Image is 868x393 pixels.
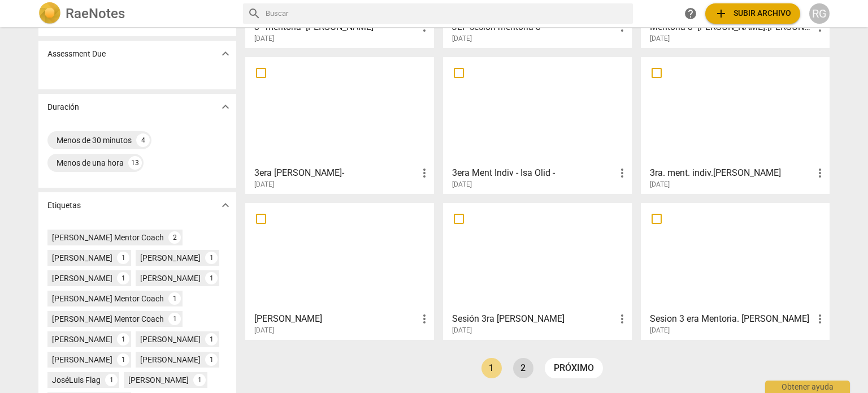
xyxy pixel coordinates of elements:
[418,166,431,180] span: more_vert
[481,358,502,378] a: Page 1 is your current page
[205,272,218,284] div: 1
[447,61,628,189] a: 3era Ment Indiv - Isa Olid -[DATE]
[52,293,164,304] div: [PERSON_NAME] Mentor Coach
[38,2,234,25] a: LogoRaeNotes
[452,34,472,44] span: [DATE]
[249,207,430,335] a: [PERSON_NAME][DATE]
[680,3,701,24] a: Obtener ayuda
[254,312,418,326] h3: Sofi Pinasco
[645,207,826,335] a: Sesion 3 era Mentoria. [PERSON_NAME][DATE]
[47,101,79,113] p: Duración
[684,7,697,20] span: help
[205,333,218,346] div: 1
[168,313,181,325] div: 1
[645,61,826,189] a: 3ra. ment. indiv.[PERSON_NAME][DATE]
[105,374,118,386] div: 1
[52,374,101,386] div: JoséLuis Flag
[248,7,261,20] span: search
[205,353,218,366] div: 1
[52,273,112,284] div: [PERSON_NAME]
[219,198,232,212] span: expand_more
[813,312,827,326] span: more_vert
[57,157,124,169] div: Menos de una hora
[650,166,813,180] h3: 3ra. ment. indiv.Milagros-Arturo
[219,47,232,61] span: expand_more
[452,326,472,335] span: [DATE]
[809,3,830,24] button: RG
[615,166,629,180] span: more_vert
[650,326,670,335] span: [DATE]
[266,5,628,23] input: Buscar
[52,232,164,243] div: [PERSON_NAME] Mentor Coach
[52,334,112,345] div: [PERSON_NAME]
[714,7,791,20] span: Subir archivo
[117,272,129,284] div: 1
[254,166,418,180] h3: 3era Sesión Mentoría Sylvia-Tati-
[168,231,181,244] div: 2
[217,98,234,115] button: Mostrar más
[452,312,615,326] h3: Sesión 3ra mentoría Hoty
[140,252,201,264] div: [PERSON_NAME]
[140,354,201,365] div: [PERSON_NAME]
[193,374,206,386] div: 1
[52,313,164,325] div: [PERSON_NAME] Mentor Coach
[52,252,112,264] div: [PERSON_NAME]
[452,180,472,189] span: [DATE]
[254,34,274,44] span: [DATE]
[254,326,274,335] span: [DATE]
[249,61,430,189] a: 3era [PERSON_NAME]-[DATE]
[418,312,431,326] span: more_vert
[57,135,132,146] div: Menos de 30 minutos
[650,312,813,326] h3: Sesion 3 era Mentoria. Maria Mercedes
[650,180,670,189] span: [DATE]
[705,3,800,24] button: Subir
[128,374,189,386] div: [PERSON_NAME]
[117,252,129,264] div: 1
[447,207,628,335] a: Sesión 3ra [PERSON_NAME][DATE]
[545,358,603,378] a: próximo
[217,45,234,62] button: Mostrar más
[217,197,234,214] button: Mostrar más
[714,7,728,20] span: add
[254,180,274,189] span: [DATE]
[140,334,201,345] div: [PERSON_NAME]
[117,333,129,346] div: 1
[47,48,106,60] p: Assessment Due
[219,100,232,114] span: expand_more
[117,353,129,366] div: 1
[205,252,218,264] div: 1
[136,133,150,147] div: 4
[513,358,533,378] a: Page 2
[765,381,850,393] div: Obtener ayuda
[52,354,112,365] div: [PERSON_NAME]
[168,292,181,305] div: 1
[452,166,615,180] h3: 3era Ment Indiv - Isa Olid -
[66,6,125,21] h2: RaeNotes
[140,273,201,284] div: [PERSON_NAME]
[615,312,629,326] span: more_vert
[47,200,81,211] p: Etiquetas
[38,2,61,25] img: Logo
[650,34,670,44] span: [DATE]
[813,166,827,180] span: more_vert
[128,156,142,170] div: 13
